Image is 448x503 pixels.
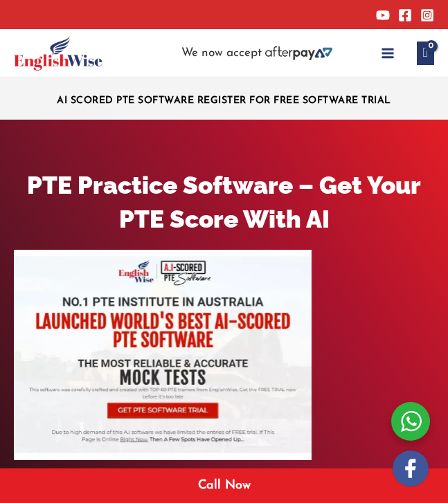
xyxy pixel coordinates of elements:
[265,46,332,60] img: Afterpay-Logo
[14,36,102,71] img: cropped-ew-logo
[14,250,312,460] img: pte-institute-main
[198,479,251,492] a: Call Now
[174,46,339,61] aside: Header Widget 2
[393,450,429,486] img: white-facebook.png
[181,46,262,60] span: We now accept
[14,168,434,236] h1: PTE Practice Software – Get Your PTE Score With AI
[420,8,434,22] a: Instagram
[376,8,390,22] a: YouTube
[57,95,391,106] a: AI SCORED PTE SOFTWARE REGISTER FOR FREE SOFTWARE TRIAL
[398,8,412,22] a: Facebook
[46,84,402,113] aside: Header Widget 1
